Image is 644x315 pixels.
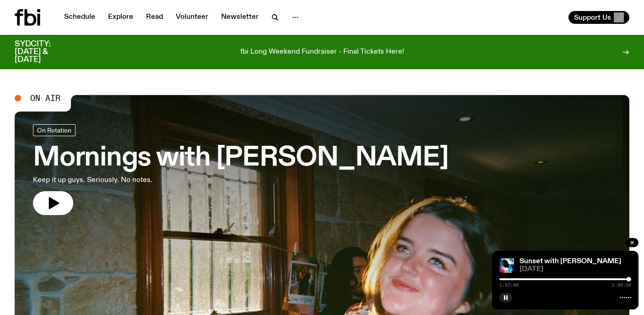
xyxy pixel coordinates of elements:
[240,48,404,56] p: fbi Long Weekend Fundraiser - Final Tickets Here!
[33,124,449,215] a: Mornings with [PERSON_NAME]Keep it up guys. Seriously. No notes.
[103,11,139,24] a: Explore
[15,40,73,64] h3: SYDCITY: [DATE] & [DATE]
[141,11,168,24] a: Read
[30,94,60,102] span: On Air
[37,127,71,134] span: On Rotation
[33,124,76,136] a: On Rotation
[520,266,631,273] span: [DATE]
[612,283,631,287] span: 1:59:58
[568,11,629,24] button: Support Us
[216,11,264,24] a: Newsletter
[33,175,267,186] p: Keep it up guys. Seriously. No notes.
[33,145,449,171] h3: Mornings with [PERSON_NAME]
[499,258,514,273] img: Simon Caldwell stands side on, looking downwards. He has headphones on. Behind him is a brightly ...
[170,11,214,24] a: Volunteer
[520,258,621,265] a: Sunset with [PERSON_NAME]
[59,11,101,24] a: Schedule
[499,283,519,287] span: 1:57:46
[574,13,611,22] span: Support Us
